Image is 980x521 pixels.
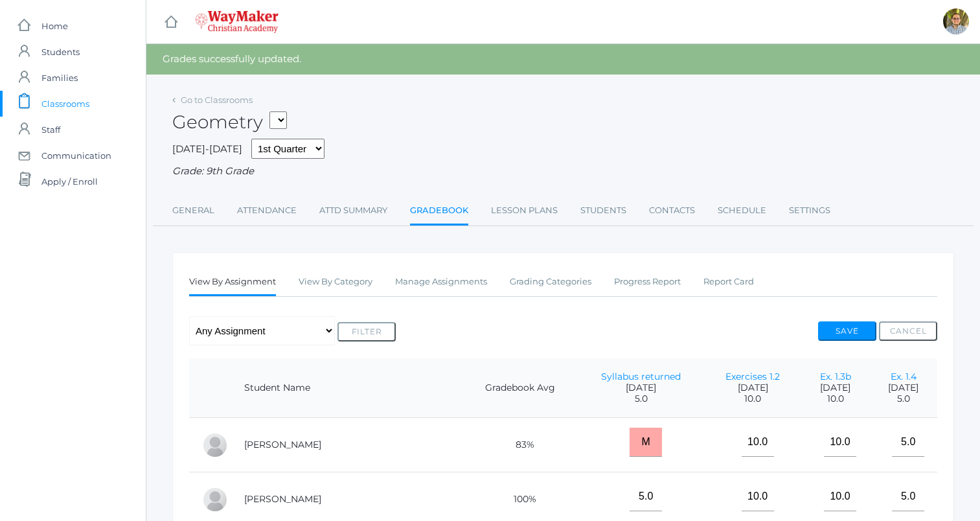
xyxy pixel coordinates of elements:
a: Settings [789,198,830,224]
a: Schedule [718,198,766,224]
span: 5.0 [882,393,924,404]
a: View By Assignment [189,269,276,297]
div: Kylen Braileanu [943,8,969,34]
div: Grades successfully updated. [146,44,980,75]
span: [DATE] [814,382,857,393]
span: Staff [41,117,60,143]
div: Grade: 9th Grade [172,164,954,179]
button: Filter [337,322,396,342]
a: Manage Assignments [395,269,487,295]
span: [DATE]-[DATE] [172,143,242,155]
span: Communication [41,143,111,168]
span: Students [41,39,80,65]
div: LaRae Erner [202,487,228,513]
a: Go to Classrooms [181,95,253,105]
span: [DATE] [591,382,692,393]
span: [DATE] [882,382,924,393]
a: Contacts [649,198,695,224]
a: Ex. 1.3b [820,371,851,382]
td: 83% [462,418,578,472]
a: View By Category [299,269,372,295]
div: Reese Carr [202,432,228,458]
span: 5.0 [591,393,692,404]
a: General [172,198,214,224]
span: 10.0 [718,393,788,404]
h2: Geometry [172,112,287,132]
a: Students [580,198,626,224]
a: Gradebook [410,198,468,226]
a: Ex. 1.4 [891,371,917,382]
a: [PERSON_NAME] [244,493,321,505]
a: Grading Categories [510,269,591,295]
a: [PERSON_NAME] [244,439,321,450]
img: waymaker-logo-stack-white-1602f2b1af18da31a5905e9982d058868370996dac5278e84edea6dabf9a3315.png [195,10,279,33]
span: [DATE] [718,382,788,393]
span: 10.0 [814,393,857,404]
span: Classrooms [41,91,89,117]
a: Progress Report [614,269,681,295]
a: Exercises 1.2 [725,371,780,382]
a: Attd Summary [319,198,387,224]
span: Apply / Enroll [41,168,98,194]
a: Lesson Plans [491,198,558,224]
th: Student Name [231,358,462,418]
a: Attendance [237,198,297,224]
th: Gradebook Avg [462,358,578,418]
button: Save [818,321,876,341]
a: Syllabus returned [601,371,681,382]
span: Families [41,65,78,91]
span: Home [41,13,68,39]
button: Cancel [879,321,937,341]
a: Report Card [703,269,754,295]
